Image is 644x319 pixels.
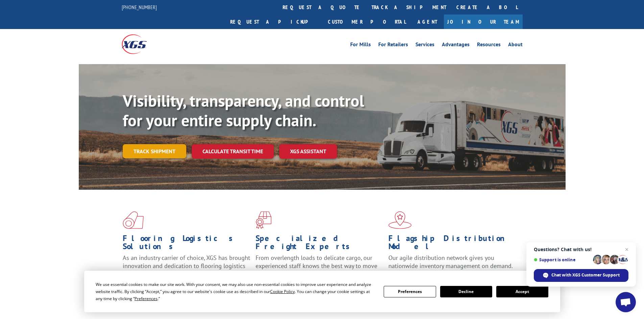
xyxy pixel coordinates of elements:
h1: Flagship Distribution Model [388,234,516,254]
div: We use essential cookies to make our site work. With your consent, we may also use non-essential ... [96,281,376,302]
span: Our agile distribution network gives you nationwide inventory management on demand. [388,254,513,270]
a: Request a pickup [225,15,323,29]
a: Resources [477,42,501,49]
img: xgs-icon-total-supply-chain-intelligence-red [123,211,144,229]
span: Cookie Policy [270,289,295,294]
button: Preferences [384,286,436,297]
a: Services [415,42,434,49]
h1: Flooring Logistics Solutions [123,234,251,254]
span: Preferences [135,296,158,301]
button: Accept [496,286,548,297]
img: xgs-icon-focused-on-flooring-red [256,211,271,229]
a: Customer Portal [323,15,411,29]
button: Decline [440,286,492,297]
a: Track shipment [123,144,186,158]
a: For Mills [350,42,371,49]
div: Chat with XGS Customer Support [534,269,628,282]
span: Close chat [623,245,631,254]
a: XGS ASSISTANT [279,144,337,159]
div: Open chat [616,292,636,312]
a: [PHONE_NUMBER] [122,4,157,10]
img: xgs-icon-flagship-distribution-model-red [388,211,412,229]
span: Questions? Chat with us! [534,247,628,252]
div: Cookie Consent Prompt [84,271,560,312]
p: From overlength loads to delicate cargo, our experienced staff knows the best way to move your fr... [256,254,383,284]
span: As an industry carrier of choice, XGS has brought innovation and dedication to flooring logistics... [123,254,250,278]
span: Chat with XGS Customer Support [551,272,620,278]
b: Visibility, transparency, and control for your entire supply chain. [123,90,364,131]
a: About [508,42,523,49]
a: Advantages [442,42,470,49]
h1: Specialized Freight Experts [256,234,383,254]
span: Support is online [534,257,591,262]
a: Calculate transit time [192,144,274,159]
a: Join Our Team [444,15,523,29]
a: For Retailers [378,42,408,49]
a: Agent [411,15,444,29]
